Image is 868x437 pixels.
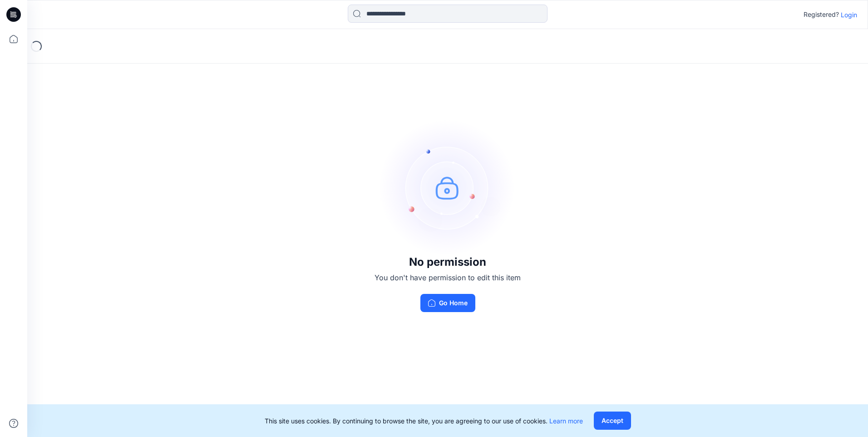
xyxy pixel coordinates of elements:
p: Login [841,10,857,20]
button: Go Home [420,294,475,312]
h3: No permission [375,256,521,268]
p: This site uses cookies. By continuing to browse the site, you are agreeing to our use of cookies. [265,416,583,426]
p: Registered? [804,9,839,20]
button: Accept [594,412,631,430]
img: no-perm.svg [380,119,516,256]
a: Learn more [549,417,583,425]
p: You don't have permission to edit this item [375,272,521,283]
